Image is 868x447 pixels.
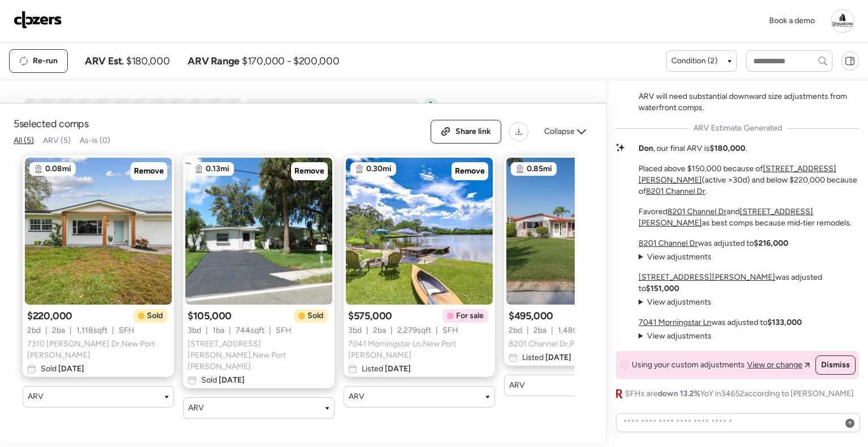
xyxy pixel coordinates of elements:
[821,359,850,371] span: Dismiss
[639,331,711,342] summary: View adjustments
[307,310,323,322] span: Sold
[57,364,84,374] span: [DATE]
[201,375,245,386] span: Sold
[41,363,84,375] span: Sold
[112,325,114,336] span: |
[646,186,705,196] a: 8201 Channel Dr
[509,325,522,336] span: 2 bd
[373,325,386,336] span: 2 ba
[242,54,339,68] span: $170,000 - $200,000
[188,402,204,414] span: ARV
[188,54,240,68] span: ARV Range
[527,325,529,336] span: |
[646,284,679,293] strong: $151,000
[639,238,788,249] p: was adjusted to
[455,166,485,177] span: Remove
[27,309,72,323] span: $220,000
[348,309,392,323] span: $575,000
[509,309,553,323] span: $495,000
[212,325,224,336] span: 1 ba
[625,388,854,400] span: SFHs are YoY in 34652 according to [PERSON_NAME]
[693,123,782,134] span: ARV Estimate Generated
[639,318,711,327] a: 7041 Morningstar Ln
[442,325,458,336] span: SFH
[348,338,491,361] span: 7041 Morningstar Ln , New Port [PERSON_NAME]
[639,317,802,328] p: was adjusted to
[294,166,324,177] span: Remove
[747,359,802,371] span: View or change
[767,318,802,327] strong: $133,000
[14,117,89,131] span: 5 selected comps
[85,54,124,68] span: ARV Est.
[658,389,700,398] span: down 13.2%
[14,136,34,145] span: All (5)
[544,353,571,362] span: [DATE]
[436,325,438,336] span: |
[119,325,134,336] span: SFH
[52,325,65,336] span: 2 ba
[639,297,711,308] summary: View adjustments
[639,206,859,229] p: Favored and as best comps because mid‑tier remodels.
[754,238,788,248] strong: $216,000
[188,338,330,372] span: [STREET_ADDRESS][PERSON_NAME] , New Port [PERSON_NAME]
[362,363,411,375] span: Listed
[558,325,592,336] span: 1,480 sqft
[509,380,525,391] span: ARV
[551,325,553,336] span: |
[80,136,110,145] span: As-is (0)
[43,136,71,145] span: ARV (5)
[671,55,718,67] span: Condition (2)
[217,375,245,385] span: [DATE]
[456,310,484,322] span: For sale
[509,338,649,350] span: 8201 Channel Dr , Port [PERSON_NAME]
[206,163,229,175] span: 0.13mi
[188,309,232,323] span: $105,000
[639,238,698,248] a: 8201 Channel Dr
[229,325,231,336] span: |
[147,310,163,322] span: Sold
[533,325,546,336] span: 2 ba
[769,16,815,25] span: Book a demo
[639,163,859,197] p: Placed above $150,000 because of (active >30d) and below $220,000 because of .
[276,325,292,336] span: SFH
[188,325,201,336] span: 3 bd
[455,126,491,137] span: Share link
[639,272,859,294] p: was adjusted to
[45,163,71,175] span: 0.08mi
[710,144,745,153] strong: $180,000
[397,325,431,336] span: 2,279 sqft
[639,251,711,263] summary: View adjustments
[76,325,107,336] span: 1,118 sqft
[236,325,264,336] span: 744 sqft
[27,325,41,336] span: 2 bd
[348,325,362,336] span: 3 bd
[527,163,552,175] span: 0.85mi
[269,325,271,336] span: |
[390,325,393,336] span: |
[206,325,208,336] span: |
[14,11,62,29] img: Logo
[632,359,745,371] span: Using your custom adjustments
[383,364,411,374] span: [DATE]
[647,252,711,262] span: View adjustments
[28,391,44,402] span: ARV
[544,126,575,137] span: Collapse
[366,163,392,175] span: 0.30mi
[647,297,711,307] span: View adjustments
[522,352,571,363] span: Listed
[126,54,170,68] span: $180,000
[349,391,364,402] span: ARV
[639,144,653,153] strong: Don
[33,55,58,67] span: Re-run
[366,325,368,336] span: |
[134,166,164,177] span: Remove
[667,207,727,216] a: 8201 Channel Dr
[647,331,711,341] span: View adjustments
[70,325,72,336] span: |
[639,272,775,282] a: [STREET_ADDRESS][PERSON_NAME]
